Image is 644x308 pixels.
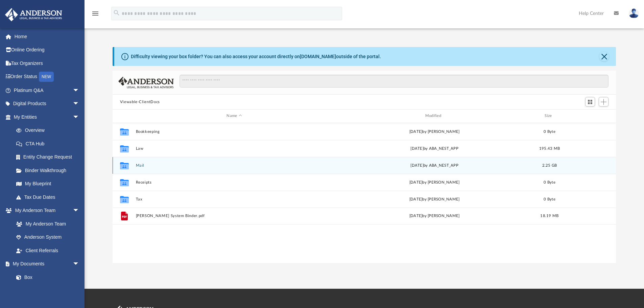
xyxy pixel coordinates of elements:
a: My Anderson Teamarrow_drop_down [5,204,86,217]
img: User Pic [629,8,639,18]
div: Modified [336,113,533,119]
span: arrow_drop_down [73,204,86,218]
div: Difficulty viewing your box folder? You can also access your account directly on outside of the p... [131,53,381,60]
a: Anderson System [9,231,86,244]
div: grid [113,123,616,263]
a: My Documentsarrow_drop_down [5,257,86,271]
i: search [113,9,120,17]
button: Law [136,146,333,151]
a: Meeting Minutes [9,284,86,298]
a: My Anderson Team [9,217,83,231]
span: arrow_drop_down [73,257,86,271]
button: Switch to Grid View [585,97,595,106]
a: My Blueprint [9,177,86,191]
a: Box [9,270,83,284]
a: Entity Change Request [9,150,90,164]
button: Bookkeeping [136,129,333,134]
div: [DATE] by [PERSON_NAME] [336,179,533,185]
span: 195.43 MB [539,146,560,150]
a: Binder Walkthrough [9,164,90,177]
div: NEW [39,72,54,82]
a: Digital Productsarrow_drop_down [5,97,90,111]
button: Mail [136,163,333,168]
span: 0 Byte [544,129,555,133]
div: [DATE] by [PERSON_NAME] [336,196,533,202]
i: menu [91,9,99,18]
span: 18.19 MB [540,214,558,218]
a: My Entitiesarrow_drop_down [5,110,90,124]
a: Client Referrals [9,244,86,257]
a: Overview [9,124,90,137]
span: 0 Byte [544,197,555,201]
a: Tax Organizers [5,56,90,70]
a: Online Ordering [5,43,90,57]
a: Home [5,30,90,43]
span: arrow_drop_down [73,110,86,124]
button: Receipts [136,180,333,185]
a: menu [91,13,99,18]
span: 0 Byte [544,180,555,184]
button: Viewable-ClientDocs [120,99,160,105]
button: Add [599,97,609,106]
a: Platinum Q&Aarrow_drop_down [5,84,90,97]
span: arrow_drop_down [73,84,86,97]
a: Tax Due Dates [9,190,90,204]
div: Size [536,113,563,119]
button: [PERSON_NAME] System Binder.pdf [136,214,333,218]
img: Anderson Advisors Platinum Portal [3,8,64,21]
input: Search files and folders [180,75,609,88]
button: Tax [136,197,333,202]
a: Order StatusNEW [5,70,90,84]
div: [DATE] by ABA_NEST_APP [336,162,533,168]
a: [DOMAIN_NAME] [300,54,336,59]
div: Name [135,113,333,119]
span: arrow_drop_down [73,97,86,111]
div: id [116,113,133,119]
div: [DATE] by ABA_NEST_APP [336,145,533,151]
div: [DATE] by [PERSON_NAME] [336,128,533,135]
a: CTA Hub [9,137,90,150]
span: 2.25 GB [542,163,557,167]
div: [DATE] by [PERSON_NAME] [336,213,533,219]
div: id [566,113,613,119]
button: Close [599,52,609,61]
